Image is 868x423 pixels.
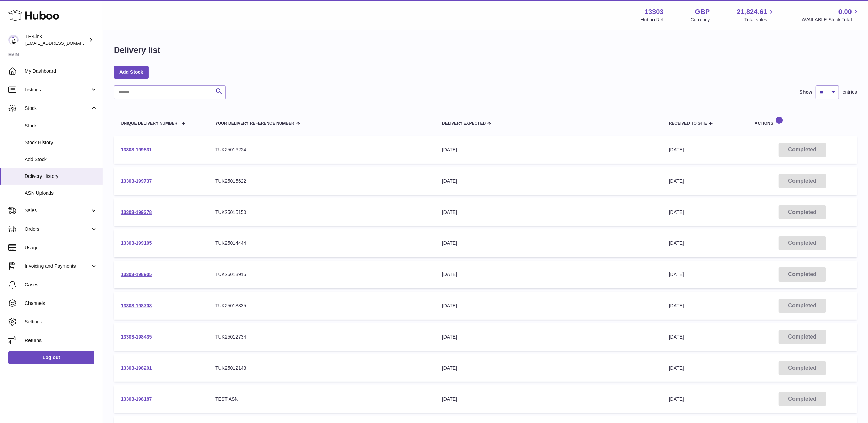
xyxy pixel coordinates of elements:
div: TUK25012143 [215,365,428,371]
span: ASN Uploads [25,190,97,196]
div: TUK25015150 [215,209,428,216]
span: [DATE] [669,303,684,308]
div: TUK25014444 [215,240,428,247]
span: [DATE] [669,240,684,246]
span: Channels [25,300,97,307]
a: Add Stock [114,66,149,78]
span: [DATE] [669,272,684,277]
a: 13303-199737 [121,178,152,184]
a: 13303-198708 [121,303,152,308]
span: [DATE] [669,334,684,340]
a: 13303-198201 [121,365,152,371]
div: TUK25015622 [215,178,428,184]
span: [EMAIL_ADDRESS][DOMAIN_NAME] [25,40,101,46]
span: Orders [25,226,90,232]
div: TEST ASN [215,396,428,402]
a: 13303-199831 [121,147,152,152]
span: Stock [25,105,90,112]
span: Invoicing and Payments [25,263,90,270]
span: entries [843,89,857,95]
span: [DATE] [669,209,684,215]
div: TUK25013335 [215,302,428,309]
span: Stock History [25,139,97,146]
a: 13303-198435 [121,334,152,340]
div: Currency [691,16,710,23]
h1: Delivery list [114,45,160,56]
span: Delivery History [25,173,97,180]
span: Your Delivery Reference Number [215,121,294,126]
span: [DATE] [669,147,684,152]
div: Actions [755,116,850,126]
span: Sales [25,207,90,214]
div: TUK25013915 [215,271,428,278]
span: Listings [25,87,90,93]
div: [DATE] [442,334,655,340]
span: Returns [25,337,97,344]
span: Received to Site [669,121,707,126]
span: Total sales [744,16,775,23]
div: TUK25012734 [215,334,428,340]
img: internalAdmin-13303@internal.huboo.com [8,35,19,45]
span: Delivery Expected [442,121,486,126]
span: 0.00 [838,7,852,16]
div: [DATE] [442,240,655,247]
a: 13303-199378 [121,209,152,215]
strong: GBP [695,7,710,16]
span: Add Stock [25,156,97,163]
span: Cases [25,282,97,288]
div: [DATE] [442,178,655,184]
a: 0.00 AVAILABLE Stock Total [802,7,860,23]
div: [DATE] [442,396,655,402]
a: Log out [8,351,94,364]
a: 13303-199105 [121,240,152,246]
span: [DATE] [669,178,684,184]
a: 13303-198187 [121,396,152,402]
span: Stock [25,123,97,129]
span: Settings [25,319,97,325]
div: [DATE] [442,365,655,371]
div: [DATE] [442,271,655,278]
a: 13303-198905 [121,272,152,277]
span: My Dashboard [25,68,97,75]
label: Show [800,89,812,95]
div: [DATE] [442,147,655,153]
span: Usage [25,244,97,251]
span: [DATE] [669,396,684,402]
a: 21,824.61 Total sales [737,7,775,23]
span: [DATE] [669,365,684,371]
div: Huboo Ref [641,16,664,23]
span: AVAILABLE Stock Total [802,16,860,23]
div: [DATE] [442,209,655,216]
span: Unique Delivery Number [121,121,177,126]
div: TP-Link [25,33,87,46]
div: [DATE] [442,302,655,309]
span: 21,824.61 [737,7,767,16]
div: TUK25016224 [215,147,428,153]
strong: 13303 [645,7,664,16]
